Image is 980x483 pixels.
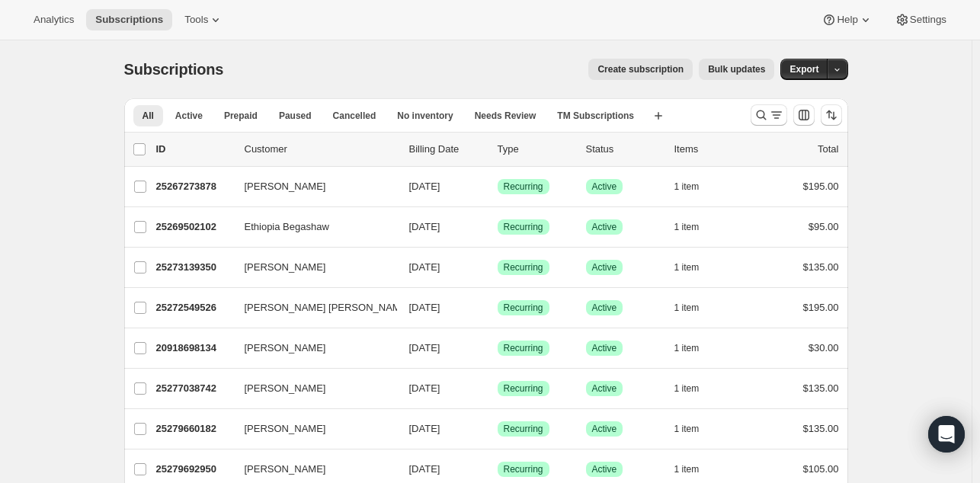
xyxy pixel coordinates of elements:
[409,261,440,273] span: [DATE]
[156,176,839,197] div: 25267273878[PERSON_NAME][DATE]SuccessRecurringSuccessActive1 item$195.00
[156,459,839,480] div: 25279692950[PERSON_NAME][DATE]SuccessRecurringSuccessActive1 item$105.00
[597,63,684,75] span: Create subscription
[397,110,453,122] span: No inventory
[789,63,818,75] span: Export
[409,142,485,157] p: Billing Date
[674,382,700,395] span: 1 item
[674,142,751,157] div: Items
[674,337,716,359] button: 1 item
[674,418,716,440] button: 1 item
[156,257,839,278] div: 25273139350[PERSON_NAME][DATE]SuccessRecurringSuccessActive1 item$135.00
[803,181,839,192] span: $195.00
[699,59,774,80] button: Bulk updates
[504,382,543,395] span: Recurring
[803,261,839,273] span: $135.00
[245,179,326,194] span: [PERSON_NAME]
[751,104,787,126] button: Search and filter results
[803,302,839,313] span: $195.00
[156,142,232,157] p: ID
[156,260,232,275] p: 25273139350
[821,104,842,126] button: Sort the results
[674,459,716,480] button: 1 item
[235,457,388,481] button: [PERSON_NAME]
[708,63,765,75] span: Bulk updates
[674,257,716,278] button: 1 item
[279,110,312,122] span: Paused
[224,110,258,122] span: Prepaid
[235,336,388,360] button: [PERSON_NAME]
[235,174,388,199] button: [PERSON_NAME]
[156,341,232,356] p: 20918698134
[504,261,543,273] span: Recurring
[674,378,716,399] button: 1 item
[592,181,617,193] span: Active
[588,59,693,80] button: Create subscription
[592,221,617,233] span: Active
[175,110,203,122] span: Active
[809,342,839,353] span: $30.00
[504,221,543,233] span: Recurring
[235,376,388,401] button: [PERSON_NAME]
[646,105,671,126] button: Create new view
[886,9,956,30] button: Settings
[592,423,617,435] span: Active
[504,463,543,475] span: Recurring
[674,423,700,435] span: 1 item
[245,260,326,275] span: [PERSON_NAME]
[235,215,388,239] button: Ethiopia Begashaw
[592,463,617,475] span: Active
[409,342,440,353] span: [DATE]
[504,423,543,435] span: Recurring
[245,421,326,437] span: [PERSON_NAME]
[504,181,543,193] span: Recurring
[24,9,83,30] button: Analytics
[156,378,839,399] div: 25277038742[PERSON_NAME][DATE]SuccessRecurringSuccessActive1 item$135.00
[156,381,232,396] p: 25277038742
[156,142,839,157] div: IDCustomerBilling DateTypeStatusItemsTotal
[156,219,232,235] p: 25269502102
[674,216,716,238] button: 1 item
[95,14,163,26] span: Subscriptions
[245,341,326,356] span: [PERSON_NAME]
[235,296,388,320] button: [PERSON_NAME] [PERSON_NAME]
[409,423,440,434] span: [DATE]
[156,179,232,194] p: 25267273878
[803,423,839,434] span: $135.00
[409,181,440,192] span: [DATE]
[809,221,839,232] span: $95.00
[184,14,208,26] span: Tools
[235,255,388,280] button: [PERSON_NAME]
[837,14,857,26] span: Help
[557,110,634,122] span: TM Subscriptions
[674,297,716,318] button: 1 item
[175,9,232,30] button: Tools
[235,417,388,441] button: [PERSON_NAME]
[803,382,839,394] span: $135.00
[793,104,815,126] button: Customize table column order and visibility
[504,302,543,314] span: Recurring
[592,382,617,395] span: Active
[156,300,232,315] p: 25272549526
[409,382,440,394] span: [DATE]
[156,421,232,437] p: 25279660182
[592,302,617,314] span: Active
[333,110,376,122] span: Cancelled
[156,418,839,440] div: 25279660182[PERSON_NAME][DATE]SuccessRecurringSuccessActive1 item$135.00
[818,142,838,157] p: Total
[245,219,329,235] span: Ethiopia Begashaw
[156,462,232,477] p: 25279692950
[124,61,224,78] span: Subscriptions
[409,302,440,313] span: [DATE]
[86,9,172,30] button: Subscriptions
[812,9,882,30] button: Help
[674,176,716,197] button: 1 item
[674,181,700,193] span: 1 item
[674,221,700,233] span: 1 item
[409,463,440,475] span: [DATE]
[498,142,574,157] div: Type
[409,221,440,232] span: [DATE]
[910,14,946,26] span: Settings
[592,342,617,354] span: Active
[245,462,326,477] span: [PERSON_NAME]
[143,110,154,122] span: All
